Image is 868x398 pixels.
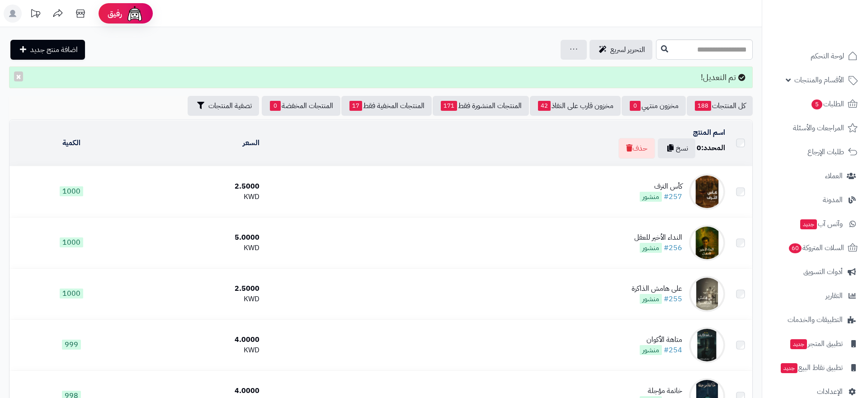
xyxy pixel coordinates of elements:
img: ai-face.png [126,5,144,23]
a: المدونة [768,189,863,211]
a: مخزون قارب على النفاذ42 [530,96,621,116]
span: 17 [349,101,362,111]
span: جديد [781,363,797,373]
span: 999 [62,340,81,350]
div: KWD [137,243,260,253]
a: تطبيق المتجرجديد [768,333,863,355]
button: تصفية المنتجات [188,96,259,116]
div: المحدد: [697,143,725,153]
a: #254 [664,345,682,355]
span: جديد [790,339,807,349]
span: طلبات الإرجاع [807,146,844,158]
span: 5 [811,99,822,109]
div: 4.0000 [137,386,260,396]
span: 0 [270,101,281,111]
span: تصفية المنتجات [208,100,252,111]
img: logo-2.png [807,23,859,42]
span: تطبيق المتجر [789,337,843,350]
a: مخزون منتهي0 [622,96,686,116]
div: KWD [137,192,260,202]
a: السعر [243,137,259,148]
span: أدوات التسويق [803,265,843,278]
span: 42 [538,101,551,111]
a: الطلبات5 [768,93,863,115]
div: KWD [137,345,260,355]
a: تطبيق نقاط البيعجديد [768,357,863,379]
a: الكمية [62,137,80,148]
a: طلبات الإرجاع [768,141,863,163]
a: تحديثات المنصة [24,5,47,25]
a: المنتجات المنشورة فقط171 [433,96,529,116]
span: العملاء [825,170,843,182]
a: #256 [664,242,682,253]
img: على هامش الذاكرة [689,276,725,312]
div: متاهة الأكوان [640,335,682,345]
img: النداء الأخير للعقل [689,225,725,261]
span: المدونة [823,194,843,206]
span: السلات المتروكة [788,242,844,254]
a: السلات المتروكة60 [768,237,863,259]
div: KWD [137,294,260,304]
a: التقارير [768,285,863,307]
button: حذف [618,138,655,159]
a: وآتس آبجديد [768,213,863,235]
span: الطلبات [811,98,844,110]
span: وآتس آب [799,218,843,230]
span: منشور [640,243,662,253]
a: التحرير لسريع [590,40,652,60]
span: تطبيق نقاط البيع [780,361,843,374]
div: 2.5000 [137,181,260,192]
a: أدوات التسويق [768,261,863,283]
div: 2.5000 [137,284,260,294]
a: لوحة التحكم [768,45,863,67]
a: التطبيقات والخدمات [768,309,863,331]
span: 0 [697,142,701,153]
span: اضافة منتج جديد [30,44,78,55]
span: منشور [640,294,662,304]
div: 5.0000 [137,232,260,243]
div: تم التعديل! [9,66,753,88]
button: نسخ [658,138,695,158]
a: اسم المنتج [693,127,725,138]
span: التحرير لسريع [610,44,645,55]
a: المنتجات المخفضة0 [262,96,340,116]
span: 188 [695,101,711,111]
span: التطبيقات والخدمات [788,313,843,326]
span: منشور [640,192,662,202]
span: جديد [800,219,817,229]
span: المراجعات والأسئلة [793,122,844,134]
span: 1000 [60,289,83,298]
div: كأس الترف [640,181,682,192]
span: 0 [630,101,641,111]
a: #257 [664,191,682,202]
div: النداء الأخير للعقل [634,232,682,243]
div: خاتمة مؤجلة [640,386,682,396]
span: الإعدادات [817,385,843,398]
div: على هامش الذاكرة [632,284,682,294]
button: × [14,71,23,81]
a: #255 [664,294,682,304]
a: المراجعات والأسئلة [768,117,863,139]
a: اضافة منتج جديد [10,40,85,60]
a: كل المنتجات188 [687,96,753,116]
a: العملاء [768,165,863,187]
span: التقارير [826,289,843,302]
span: لوحة التحكم [811,50,844,62]
span: الأقسام والمنتجات [794,74,844,86]
img: متاهة الأكوان [689,327,725,363]
span: 60 [789,243,802,253]
div: 4.0000 [137,335,260,345]
span: منشور [640,345,662,355]
span: 1000 [60,237,83,247]
span: 171 [441,101,457,111]
img: كأس الترف [689,174,725,210]
span: رفيق [108,8,122,19]
a: المنتجات المخفية فقط17 [341,96,432,116]
span: 1000 [60,186,83,196]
